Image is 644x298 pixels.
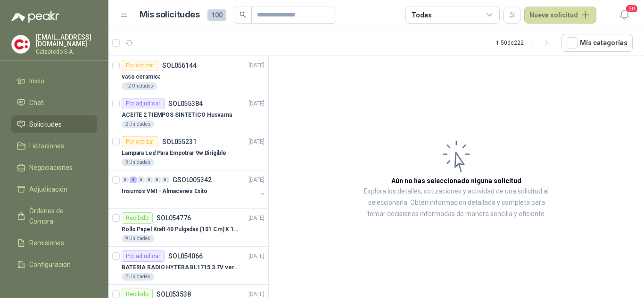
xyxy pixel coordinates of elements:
[108,209,268,247] a: RecibidoSOL054776[DATE] Rollo Papel Kraft 40 Pulgadas (101 Cm) X 150 Mts 60 Gr9 Unidades
[248,214,264,223] p: [DATE]
[122,111,232,120] p: ACEITE 2 TIEMPOS SINTETICO Husvarna
[168,100,203,107] p: SOL055384
[524,7,596,24] button: Nueva solicitud
[122,82,157,90] div: 12 Unidades
[391,176,521,186] h3: Aún no has seleccionado niguna solicitud
[248,176,264,185] p: [DATE]
[29,184,67,194] span: Adjudicación
[162,177,169,183] div: 0
[11,137,97,155] a: Licitaciones
[122,149,226,158] p: Lampara Led Para Empotrar 9w Dirigible
[122,177,129,183] div: 0
[122,98,165,109] div: Por adjudicar
[122,235,154,242] div: 9 Unidades
[29,141,64,151] span: Licitaciones
[122,225,239,234] p: Rollo Papel Kraft 40 Pulgadas (101 Cm) X 150 Mts 60 Gr
[248,61,264,70] p: [DATE]
[29,259,71,270] span: Configuración
[248,252,264,261] p: [DATE]
[496,35,554,50] div: 1 - 50 de 222
[36,49,97,55] p: Calzatodo S.A.
[162,62,197,69] p: SOL056144
[12,35,30,53] img: Company Logo
[11,94,97,112] a: Chat
[363,186,550,220] p: Explora los detalles, cotizaciones y actividad de una solicitud al seleccionarla. Obtén informaci...
[29,238,64,248] span: Remisiones
[157,291,191,298] p: SOL053538
[11,256,97,274] a: Configuración
[154,177,161,183] div: 0
[108,56,268,94] a: Por cotizarSOL056144[DATE] vaso ceramica12 Unidades
[122,136,158,147] div: Por cotizar
[146,177,153,183] div: 0
[162,138,197,145] p: SOL055231
[122,121,154,128] div: 2 Unidades
[108,94,268,132] a: Por adjudicarSOL055384[DATE] ACEITE 2 TIEMPOS SINTETICO Husvarna2 Unidades
[11,72,97,90] a: Inicio
[207,9,226,21] span: 100
[29,97,43,108] span: Chat
[122,60,158,71] div: Por cotizar
[173,177,212,183] p: GSOL005342
[140,8,200,22] h1: Mis solicitudes
[122,273,154,281] div: 2 Unidades
[29,119,62,129] span: Solicitudes
[36,34,97,47] p: [EMAIL_ADDRESS][DOMAIN_NAME]
[239,11,246,18] span: search
[11,159,97,177] a: Negociaciones
[625,4,638,13] span: 20
[29,76,44,86] span: Inicio
[108,247,268,285] a: Por adjudicarSOL054066[DATE] BATERIA RADIO HYTERA BL1715 3.7V ver imagen2 Unidades
[122,263,239,272] p: BATERIA RADIO HYTERA BL1715 3.7V ver imagen
[248,99,264,108] p: [DATE]
[138,177,145,183] div: 0
[11,202,97,230] a: Órdenes de Compra
[168,253,203,259] p: SOL054066
[616,7,633,24] button: 20
[122,212,153,224] div: Recibido
[561,34,633,52] button: Mís categorías
[122,72,160,81] p: vaso ceramica
[130,177,137,183] div: 4
[248,137,264,146] p: [DATE]
[122,250,165,262] div: Por adjudicar
[11,234,97,252] a: Remisiones
[122,159,154,166] div: 3 Unidades
[122,187,207,196] p: Insumos VMI - Almacenes Exito
[11,180,97,198] a: Adjudicación
[108,132,268,170] a: Por cotizarSOL055231[DATE] Lampara Led Para Empotrar 9w Dirigible3 Unidades
[11,11,59,23] img: Logo peakr
[412,10,431,20] div: Todas
[29,162,73,173] span: Negociaciones
[122,174,266,204] a: 0 4 0 0 0 0 GSOL005342[DATE] Insumos VMI - Almacenes Exito
[157,215,191,221] p: SOL054776
[29,206,88,226] span: Órdenes de Compra
[11,115,97,133] a: Solicitudes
